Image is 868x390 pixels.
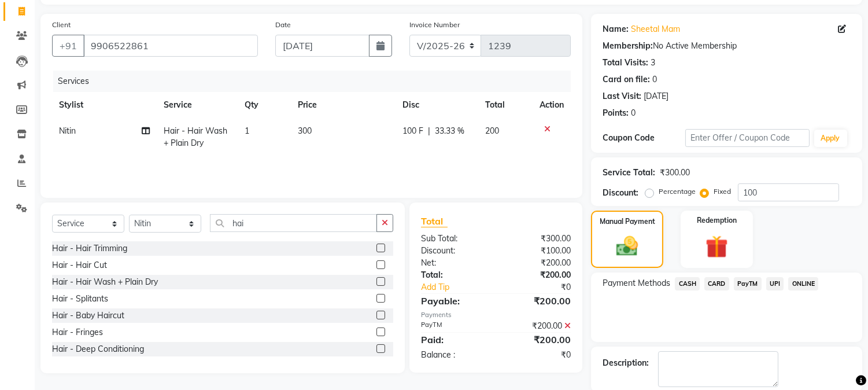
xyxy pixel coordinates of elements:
span: ONLINE [788,277,818,290]
div: Sub Total: [412,233,496,245]
th: Price [291,92,396,118]
div: Hair - Splitants [52,293,108,305]
div: Hair - Hair Trimming [52,242,127,255]
span: PayTM [734,277,762,290]
label: Manual Payment [600,216,655,227]
div: Total: [412,269,496,281]
th: Action [533,92,571,118]
div: PayTM [412,320,496,332]
div: ₹300.00 [660,167,690,179]
div: No Active Membership [603,40,851,52]
div: Hair - Hair Cut [52,259,107,271]
label: Redemption [697,215,737,226]
div: Discount: [412,245,496,257]
div: 0 [652,73,657,86]
div: Total Visits: [603,57,648,69]
div: Service Total: [603,167,655,179]
div: Paid: [412,333,496,347]
div: Payable: [412,294,496,308]
div: ₹300.00 [496,233,580,245]
div: Net: [412,257,496,269]
div: Coupon Code [603,132,685,144]
div: Services [53,71,579,92]
span: Payment Methods [603,277,670,289]
th: Total [478,92,533,118]
div: Description: [603,357,649,369]
div: 0 [631,107,636,119]
div: Payments [421,310,571,320]
button: +91 [52,35,84,57]
div: Hair - Hair Wash + Plain Dry [52,276,158,288]
div: ₹200.00 [496,294,580,308]
div: Last Visit: [603,90,641,102]
span: 33.33 % [435,125,464,137]
th: Stylist [52,92,157,118]
label: Percentage [659,186,696,197]
div: [DATE] [644,90,668,102]
span: 300 [298,126,312,136]
div: ₹0 [510,281,580,293]
div: Discount: [603,187,638,199]
label: Fixed [714,186,731,197]
th: Service [157,92,237,118]
div: ₹100.00 [496,245,580,257]
button: Apply [814,130,847,147]
div: Name: [603,23,629,35]
span: Hair - Hair Wash + Plain Dry [164,126,227,148]
th: Qty [238,92,291,118]
span: Total [421,215,448,227]
img: _gift.svg [699,233,735,261]
span: 200 [485,126,499,136]
span: UPI [766,277,784,290]
span: 100 F [402,125,423,137]
label: Client [52,20,71,30]
a: Add Tip [412,281,510,293]
span: CARD [704,277,729,290]
div: ₹200.00 [496,320,580,332]
div: Hair - Fringes [52,326,103,339]
a: Sheetal Mam [631,23,680,35]
div: Points: [603,107,629,119]
div: Card on file: [603,73,650,86]
div: ₹200.00 [496,257,580,269]
div: Hair - Deep Conditioning [52,343,144,355]
input: Search by Name/Mobile/Email/Code [83,35,258,57]
span: Nitin [59,126,76,136]
div: ₹200.00 [496,333,580,347]
label: Invoice Number [409,20,460,30]
div: ₹0 [496,349,580,361]
input: Enter Offer / Coupon Code [685,129,809,147]
div: 3 [651,57,655,69]
input: Search or Scan [210,214,377,232]
span: CASH [675,277,700,290]
div: Membership: [603,40,653,52]
div: Balance : [412,349,496,361]
label: Date [275,20,291,30]
span: | [428,125,430,137]
span: 1 [245,126,249,136]
div: Hair - Baby Haircut [52,310,124,322]
th: Disc [396,92,478,118]
img: _cash.svg [610,234,644,259]
div: ₹200.00 [496,269,580,281]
